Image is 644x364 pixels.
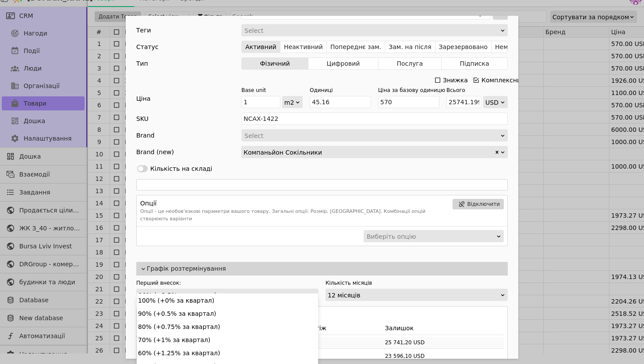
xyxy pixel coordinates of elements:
[284,96,295,109] div: m2
[137,293,318,307] div: 100% (+0% за квартал)
[367,230,495,243] div: Виберіть опцію
[136,146,174,158] div: Brand (new)
[136,57,148,70] div: Тип
[385,339,504,346] div: 25 741,20 USD
[140,310,504,319] h4: Графік платежів
[310,86,366,94] div: Одиниці
[262,339,381,346] div: 2 574,12 USD
[241,86,297,94] div: Base unit
[385,352,504,360] div: 23 596,10 USD
[435,41,492,53] button: Зарезервовано
[242,57,308,70] button: Фізичний
[136,24,151,36] div: Теги
[136,129,155,141] div: Brand
[308,57,379,70] button: Цифровий
[136,94,241,108] div: Ціна
[453,199,504,209] button: Відключити
[327,41,385,53] button: Попереднє зам.
[485,96,500,109] div: USD
[443,74,468,86] div: Знижка
[244,146,494,158] div: Компаньйон Сокільники
[137,320,318,333] div: 80% (+0.75% за квартал)
[442,57,507,70] button: Підписка
[150,164,212,173] div: Кількість на складі
[138,289,311,301] div: 10% (+2.5% за квартал)
[326,279,508,287] label: Кількість місяців
[242,41,280,53] button: Активний
[136,113,149,125] div: SKU
[492,41,519,53] button: Немає
[378,86,434,94] div: Ціна за базову одиницю
[137,346,318,359] div: 60% (+1.25% за квартал)
[262,352,381,360] div: 2 145,10 USD
[328,289,500,301] div: 12 місяців
[446,86,502,94] div: Всього
[136,279,318,287] label: Перший внесок:
[137,307,318,320] div: 90% (+0.5% за квартал)
[137,333,318,346] div: 70% (+1% за квартал)
[262,324,381,333] div: Щомісячний платіж
[126,16,518,359] div: Add Opportunity
[385,324,504,333] div: Залишок
[244,130,499,142] div: Select
[136,41,159,53] div: Статус
[140,199,449,208] h3: Опції
[280,41,327,53] button: Неактивний
[385,41,435,53] button: Зам. на після
[379,57,442,70] button: Послуга
[140,208,449,223] p: Опції - це необов'язкові параметри вашого товару. Загальні опції: Розмір, [GEOGRAPHIC_DATA]. Комб...
[147,264,504,273] span: Графік розтермінування
[481,74,525,86] div: Комплексний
